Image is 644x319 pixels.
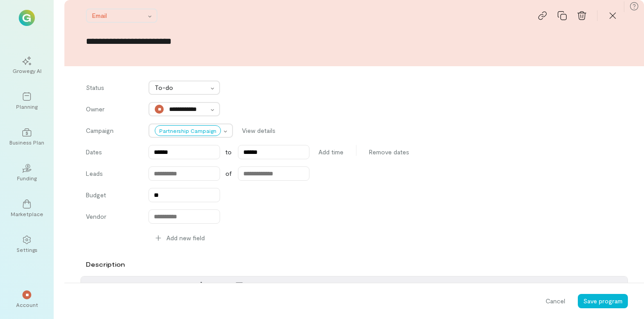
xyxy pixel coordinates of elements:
[17,246,38,253] div: Settings
[546,297,565,306] span: Cancel
[13,67,42,74] div: Growegy AI
[86,191,140,202] label: Budget
[11,49,43,81] a: Growegy AI
[225,148,232,157] span: to
[211,280,223,293] button: Check list
[16,103,38,110] div: Planning
[135,280,147,293] button: Italic
[122,280,135,293] button: Bold
[11,210,43,217] div: Marketplace
[86,212,140,224] label: Vendor
[242,126,275,135] span: View details
[166,234,205,242] span: Add new field
[583,297,623,305] span: Save program
[198,280,211,293] button: Numbered list
[11,85,43,117] a: Planning
[17,174,37,182] div: Funding
[186,280,223,293] div: toggle group
[85,280,98,293] button: Undo ⌘Z
[578,294,628,308] button: Save program
[225,169,232,178] span: of
[369,148,409,157] span: Remove dates
[86,148,140,157] label: Dates
[86,105,140,116] label: Owner
[11,192,43,225] a: Marketplace
[11,157,43,189] a: Funding
[186,280,198,293] button: Bulleted list
[147,280,160,293] button: Underline
[16,301,38,308] div: Account
[318,148,343,157] span: Add time
[11,228,43,260] a: Settings
[86,83,140,95] label: Status
[86,260,125,269] label: Description
[11,121,43,153] a: Business Plan
[86,126,140,138] label: Campaign
[86,169,140,181] label: Leads
[9,139,44,146] div: Business Plan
